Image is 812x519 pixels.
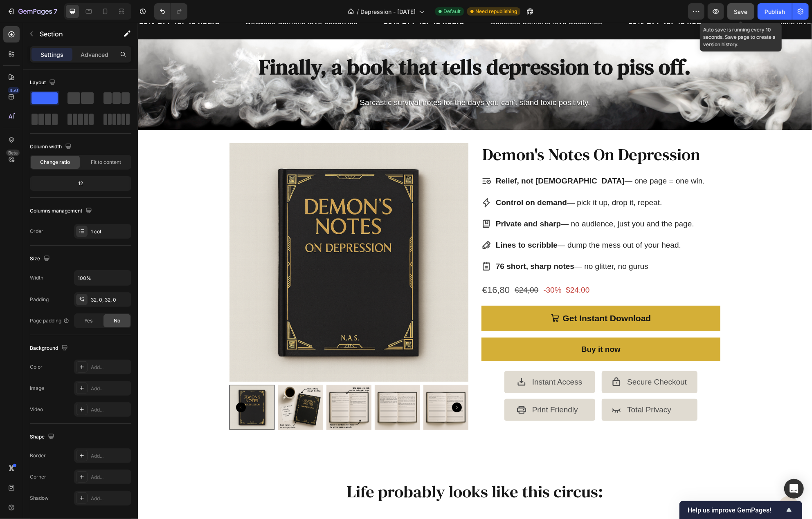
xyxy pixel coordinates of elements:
div: Beta [6,150,20,156]
p: -30% $ [405,260,454,274]
span: Help us improve GemPages! [688,506,784,514]
div: Add... [91,385,129,392]
p: — no audience, just you and the page. [358,194,567,208]
p: — pick it up, drop it, repeat. [358,173,567,187]
div: Add... [91,364,129,371]
p: Print Friendly [394,380,445,394]
div: Image [30,385,44,392]
p: Advanced [81,50,108,59]
input: Auto [74,271,131,285]
strong: Private and sharp [358,197,423,205]
div: 450 [8,87,20,94]
button: 7 [3,3,61,20]
div: Shape [30,432,56,443]
div: Video [30,406,43,413]
p: Total Privacy [489,380,549,394]
iframe: Design area [138,23,812,519]
span: Need republishing [475,8,517,15]
span: Change ratio [40,159,70,166]
div: Open Intercom Messenger [784,479,804,499]
strong: Control on demand [358,175,429,184]
div: 1 col [91,228,129,235]
span: Depression - [DATE] [360,7,416,16]
div: Add... [91,452,129,460]
strong: Relief, not [DEMOGRAPHIC_DATA] [358,154,487,162]
div: 32, 0, 32, 0 [91,296,129,304]
button: Publish [758,3,792,20]
div: €24,00 [376,259,401,275]
div: 12 [31,178,130,189]
div: Shadow [30,494,49,502]
div: Columns management [30,206,94,217]
div: Add... [91,474,129,481]
span: Yes [84,317,92,324]
strong: Lines to scribble [358,218,420,226]
div: Background [30,343,70,354]
span: Default [443,8,461,15]
span: Save [734,8,748,15]
div: Add... [91,406,129,414]
p: Secure Checkout [489,352,549,366]
div: €16,80 [344,258,373,276]
p: — no glitter, no gurus [358,237,567,251]
div: Add... [91,495,129,502]
div: Publish [765,7,785,16]
div: Padding [30,296,49,303]
p: Instant Access [394,352,445,366]
p: — one page = one win. [358,151,567,165]
div: Width [30,274,43,282]
div: Page padding [30,317,70,324]
button: Buy it now [344,315,583,338]
h2: Life probably looks like this circus: [180,457,495,481]
div: Border [30,452,46,459]
h2: Demon's Notes On Depression [344,120,583,143]
div: Size [30,253,52,264]
strong: 76 short, sharp notes [358,239,436,248]
button: Carousel Next Arrow [314,380,324,389]
div: Corner [30,473,46,481]
p: Section [40,29,107,39]
span: / [357,7,359,16]
button: Save [727,3,754,20]
div: Get Instant Download [425,288,513,303]
span: No [114,317,120,324]
div: Undo/Redo [154,3,187,20]
div: Order [30,228,43,235]
p: — dump the mess out of your head. [358,215,567,229]
div: Layout [30,77,57,88]
p: Settings [40,50,63,59]
button: Get Instant Download [344,283,583,308]
div: Buy it now [443,320,483,333]
div: Color [30,363,43,371]
p: 7 [54,7,57,16]
div: Column width [30,141,73,152]
s: 24.00 [432,263,452,271]
button: Show survey - Help us improve GemPages! [688,505,794,515]
span: Fit to content [91,159,121,166]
